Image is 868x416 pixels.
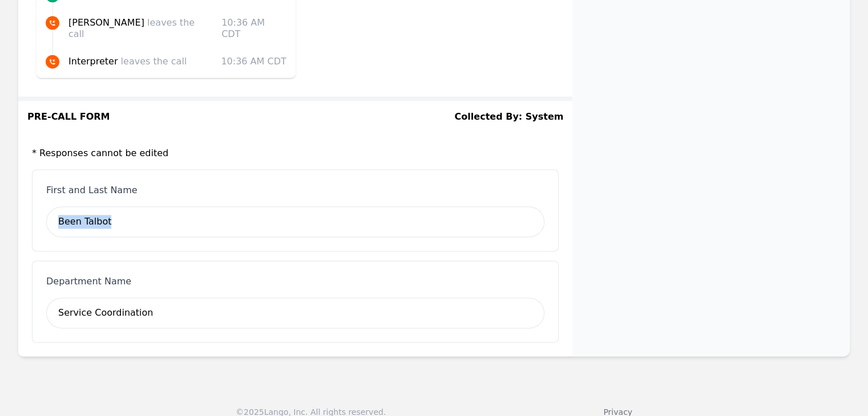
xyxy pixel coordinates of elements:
[32,146,559,160] h3: * Responses cannot be edited
[46,275,131,288] div: Department Name
[68,17,144,28] span: [PERSON_NAME]
[68,56,118,67] span: Interpreter
[27,110,110,124] h3: Pre-Call Form
[68,55,212,68] p: leaves the call
[221,16,286,41] time: 10:36 AM CDT
[46,183,138,197] div: First and Last Name
[46,206,544,237] div: Been Talbot
[455,110,564,124] h3: Collected By: System
[68,16,212,41] p: leaves the call
[221,55,286,68] time: 10:36 AM CDT
[46,297,544,328] div: Service Coordination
